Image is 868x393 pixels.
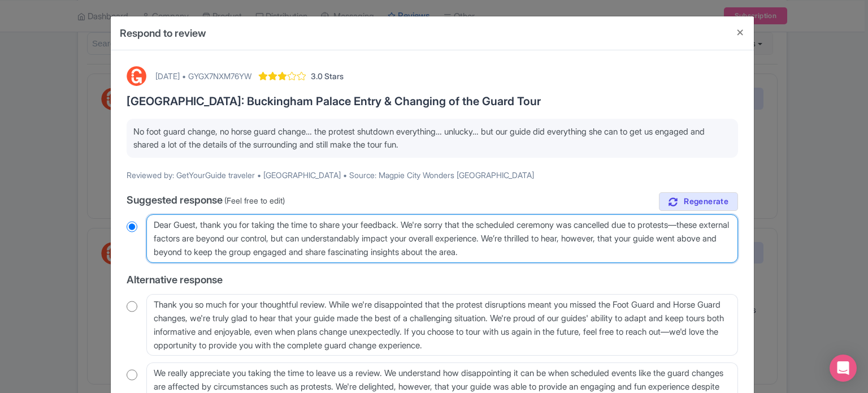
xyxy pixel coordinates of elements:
span: Regenerate [684,196,728,207]
textarea: Dear valued traveler, thank you for taking the time to share your feedback. We're sorry that the ... [146,214,738,263]
h3: [GEOGRAPHIC_DATA]: Buckingham Palace Entry & Changing of the Guard Tour [127,95,738,107]
span: Alternative response [127,274,223,286]
textarea: Thank you so much for your thoughtful review. While we're disappointed that the protest disruptio... [146,294,738,356]
div: Open Intercom Messenger [830,355,857,382]
span: 3.0 Stars [311,70,344,82]
h4: Respond to review [120,25,206,41]
a: Regenerate [659,192,738,211]
img: GetYourGuide Logo [127,66,146,86]
p: No foot guard change, no horse guard change… the protest shutdown everything… unlucky… but our gu... [133,126,731,151]
span: (Feel free to edit) [224,196,285,205]
div: [DATE] • GYGX7NXM76YW [155,70,251,82]
button: Close [727,16,754,49]
span: Suggested response [127,194,223,206]
p: Reviewed by: GetYourGuide traveler • [GEOGRAPHIC_DATA] • Source: Magpie City Wonders [GEOGRAPHIC_... [127,169,738,181]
